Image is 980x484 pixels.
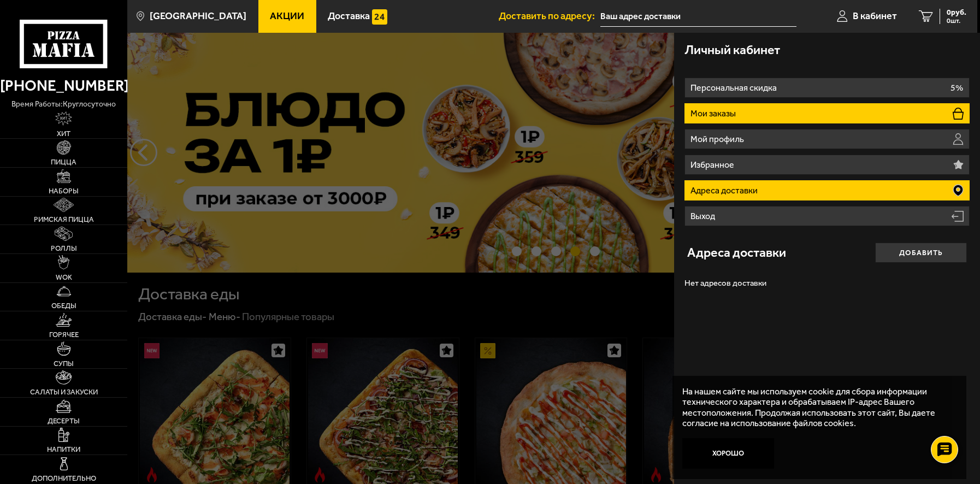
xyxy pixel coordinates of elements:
[875,243,967,263] button: Добавить
[51,158,76,166] span: Пицца
[690,135,747,144] p: Мой профиль
[947,9,966,16] span: 0 руб.
[56,274,72,281] span: WOK
[690,84,780,92] p: Персональная скидка
[372,9,387,25] img: 15daf4d41897b9f0e9f617042186c801.svg
[32,475,96,482] span: Дополнительно
[49,187,79,194] span: Наборы
[687,246,786,259] h3: Адреса доставки
[853,11,897,21] span: В кабинет
[48,417,80,424] span: Десерты
[690,186,760,195] p: Адреса доставки
[51,302,76,309] span: Обеды
[51,245,77,252] span: Роллы
[499,11,600,21] span: Доставить по адресу:
[684,274,970,293] p: Нет адресов доставки
[150,11,246,21] span: [GEOGRAPHIC_DATA]
[947,17,966,24] span: 0 шт.
[684,44,780,56] h3: Личный кабинет
[57,130,70,137] span: Хит
[49,331,79,338] span: Горячее
[682,386,949,428] p: На нашем сайте мы используем cookie для сбора информации технического характера и обрабатываем IP...
[690,161,737,169] p: Избранное
[30,388,98,396] span: Салаты и закуски
[47,446,80,453] span: Напитки
[600,7,796,27] input: Ваш адрес доставки
[690,212,718,221] p: Выход
[690,109,739,118] p: Мои заказы
[682,438,774,469] button: Хорошо
[951,84,963,92] p: 5%
[270,11,304,21] span: Акции
[54,360,74,367] span: Супы
[328,11,370,21] span: Доставка
[34,216,94,223] span: Римская пицца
